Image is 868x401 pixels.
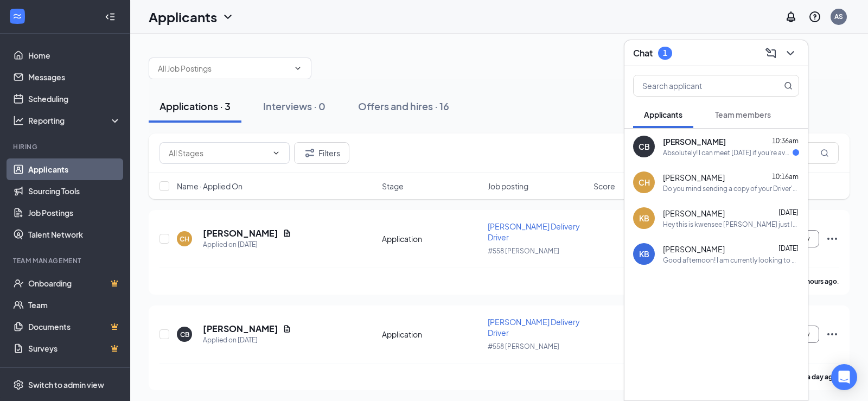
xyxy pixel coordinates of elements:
[826,232,839,245] svg: Ellipses
[180,234,189,244] div: CH
[488,221,580,242] span: [PERSON_NAME] Delivery Driver
[663,136,726,147] span: [PERSON_NAME]
[715,110,771,119] span: Team members
[177,181,242,192] span: Name · Applied On
[808,10,821,23] svg: QuestionInfo
[639,141,650,152] div: CB
[797,277,837,285] b: 19 hours ago
[28,66,121,88] a: Messages
[784,81,793,90] svg: MagnifyingGlass
[488,181,528,192] span: Job posting
[180,330,189,339] div: CB
[772,173,799,181] span: 10:16am
[633,47,653,59] h3: Chat
[28,379,104,390] div: Switch to admin view
[28,294,121,316] a: Team
[283,229,291,238] svg: Document
[203,323,278,335] h5: [PERSON_NAME]
[778,208,799,217] span: [DATE]
[158,62,289,74] input: All Job Postings
[159,99,231,113] div: Applications · 3
[663,172,725,183] span: [PERSON_NAME]
[772,137,799,145] span: 10:36am
[28,88,121,110] a: Scheduling
[13,256,119,265] div: Team Management
[263,99,325,113] div: Interviews · 0
[28,44,121,66] a: Home
[28,158,121,180] a: Applicants
[826,328,839,341] svg: Ellipses
[831,364,857,390] div: Open Intercom Messenger
[203,335,291,346] div: Applied on [DATE]
[203,227,278,239] h5: [PERSON_NAME]
[28,115,122,126] div: Reporting
[784,47,797,60] svg: ChevronDown
[28,224,121,245] a: Talent Network
[488,342,559,351] span: #558 [PERSON_NAME]
[634,75,762,96] input: Search applicant
[382,233,481,244] div: Application
[593,181,615,192] span: Score
[203,239,291,250] div: Applied on [DATE]
[663,256,799,265] div: Good afternoon! I am currently looking to hire on 4-5 more drivers. Is this position something yo...
[358,99,449,113] div: Offers and hires · 16
[663,244,725,254] span: [PERSON_NAME]
[663,184,799,193] div: Do you mind sending a copy of your Driver's License to the store's email so I can run a back grou...
[807,373,837,381] b: a day ago
[382,181,404,192] span: Stage
[303,147,316,160] svg: Filter
[13,142,119,151] div: Hiring
[784,10,797,23] svg: Notifications
[488,317,580,338] span: [PERSON_NAME] Delivery Driver
[13,379,24,390] svg: Settings
[488,247,559,255] span: #558 [PERSON_NAME]
[28,180,121,202] a: Sourcing Tools
[28,202,121,224] a: Job Postings
[272,149,280,157] svg: ChevronDown
[762,44,780,62] button: ComposeMessage
[149,8,217,26] h1: Applicants
[820,149,829,157] svg: MagnifyingGlass
[221,10,234,23] svg: ChevronDown
[782,44,799,62] button: ChevronDown
[834,12,843,21] div: AS
[105,11,116,22] svg: Collapse
[294,142,349,164] button: Filter Filters
[663,148,793,157] div: Absolutely! I can meet [DATE] if you're available.
[28,338,121,359] a: SurveysCrown
[639,213,649,224] div: KB
[293,64,302,73] svg: ChevronDown
[639,177,650,188] div: CH
[764,47,777,60] svg: ComposeMessage
[283,324,291,333] svg: Document
[663,208,725,219] span: [PERSON_NAME]
[663,220,799,229] div: Hey this is kwensee [PERSON_NAME] just letting you know I will be there at 2:20/2:30 on the dot
[778,244,799,252] span: [DATE]
[12,11,23,22] svg: WorkstreamLogo
[169,147,267,159] input: All Stages
[639,249,649,259] div: KB
[13,115,24,126] svg: Analysis
[28,272,121,294] a: OnboardingCrown
[663,48,667,58] div: 1
[28,316,121,338] a: DocumentsCrown
[382,329,481,340] div: Application
[644,110,682,119] span: Applicants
